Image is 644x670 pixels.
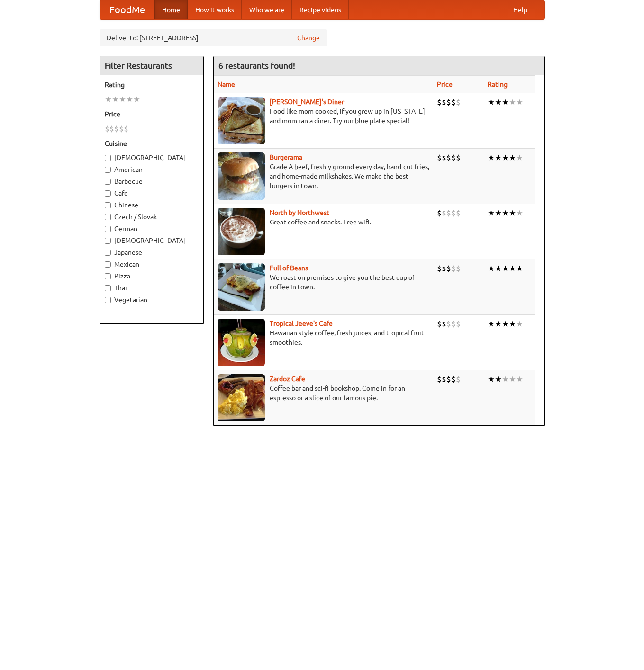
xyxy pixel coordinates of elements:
[509,152,516,163] li: ★
[451,374,456,384] li: $
[154,0,188,19] a: Home
[218,61,295,70] ng-pluralize: 6 restaurants found!
[451,263,456,274] li: $
[442,97,446,107] li: $
[126,94,133,105] li: ★
[105,153,199,162] label: [DEMOGRAPHIC_DATA]
[105,214,111,220] input: Czech / Slovak
[105,295,199,304] label: Vegetarian
[105,139,199,148] h5: Cuisine
[437,263,442,274] li: $
[502,152,509,163] li: ★
[446,208,451,218] li: $
[105,283,199,293] label: Thai
[105,238,111,244] input: [DEMOGRAPHIC_DATA]
[488,152,495,163] li: ★
[105,259,199,269] label: Mexican
[218,97,265,144] img: sallys.jpg
[242,0,292,19] a: Who we are
[488,97,495,107] li: ★
[446,97,451,107] li: $
[270,153,302,161] a: Burgerama
[451,152,456,163] li: $
[270,375,305,383] a: Zardoz Cafe
[446,152,451,163] li: $
[105,94,112,105] li: ★
[437,152,442,163] li: $
[105,212,199,222] label: Czech / Slovak
[105,271,199,281] label: Pizza
[218,319,265,366] img: jeeves.jpg
[119,124,124,134] li: $
[100,29,327,46] div: Deliver to: [STREET_ADDRESS]
[509,374,516,384] li: ★
[105,250,111,256] input: Japanese
[488,319,495,329] li: ★
[437,97,442,107] li: $
[495,319,502,329] li: ★
[509,208,516,218] li: ★
[105,177,199,186] label: Barbecue
[456,208,461,218] li: $
[502,374,509,384] li: ★
[502,319,509,329] li: ★
[133,94,140,105] li: ★
[105,285,111,291] input: Thai
[442,152,446,163] li: $
[105,190,111,197] input: Cafe
[446,319,451,329] li: $
[105,80,199,89] h5: Rating
[270,264,308,272] a: Full of Beans
[456,374,461,384] li: $
[516,374,523,384] li: ★
[456,263,461,274] li: $
[502,263,509,274] li: ★
[105,236,199,245] label: [DEMOGRAPHIC_DATA]
[218,80,235,88] a: Name
[105,273,111,279] input: Pizza
[495,374,502,384] li: ★
[516,208,523,218] li: ★
[446,263,451,274] li: $
[270,320,333,327] b: Tropical Jeeve's Cafe
[446,374,451,384] li: $
[437,374,442,384] li: $
[105,188,199,198] label: Cafe
[218,263,265,311] img: beans.jpg
[105,297,111,303] input: Vegetarian
[516,97,523,107] li: ★
[105,179,111,185] input: Barbecue
[218,208,265,255] img: north.jpg
[119,94,126,105] li: ★
[495,263,502,274] li: ★
[292,0,349,19] a: Recipe videos
[105,248,199,257] label: Japanese
[105,226,111,232] input: German
[270,98,344,106] a: [PERSON_NAME]'s Diner
[488,374,495,384] li: ★
[451,97,456,107] li: $
[495,208,502,218] li: ★
[105,167,111,173] input: American
[112,94,119,105] li: ★
[218,217,429,227] p: Great coffee and snacks. Free wifi.
[488,263,495,274] li: ★
[218,273,429,292] p: We roast on premises to give you the best cup of coffee in town.
[105,165,199,174] label: American
[488,208,495,218] li: ★
[502,97,509,107] li: ★
[437,208,442,218] li: $
[495,152,502,163] li: ★
[218,152,265,200] img: burgerama.jpg
[442,263,446,274] li: $
[105,224,199,233] label: German
[516,319,523,329] li: ★
[516,263,523,274] li: ★
[509,263,516,274] li: ★
[218,328,429,347] p: Hawaiian style coffee, fresh juices, and tropical fruit smoothies.
[437,319,442,329] li: $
